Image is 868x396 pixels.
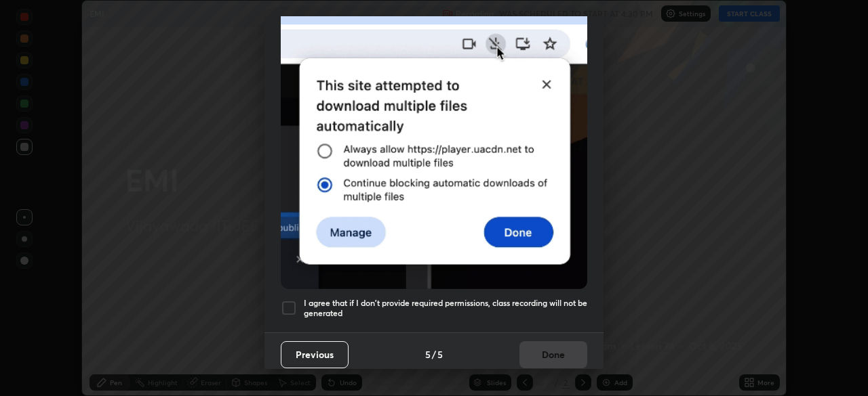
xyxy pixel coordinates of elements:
[281,341,349,368] button: Previous
[437,347,443,361] h4: 5
[432,347,436,361] h4: /
[425,347,431,361] h4: 5
[304,298,587,319] h5: I agree that if I don't provide required permissions, class recording will not be generated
